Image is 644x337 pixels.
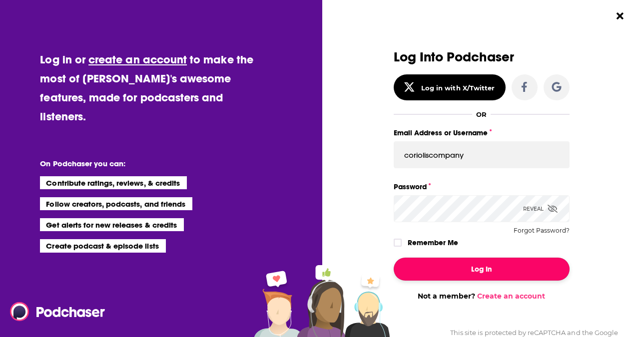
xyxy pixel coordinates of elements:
div: Reveal [523,195,558,222]
input: Email Address or Username [394,141,570,168]
button: Forgot Password? [514,227,570,234]
label: Email Address or Username [394,126,570,139]
li: Contribute ratings, reviews, & credits [40,176,187,189]
li: Follow creators, podcasts, and friends [40,197,192,210]
a: Create an account [477,292,545,301]
div: Not a member? [394,292,570,301]
img: Podchaser - Follow, Share and Rate Podcasts [10,302,106,321]
button: Log in with X/Twitter [394,74,506,100]
div: OR [476,110,487,118]
a: create an account [88,52,187,66]
li: Create podcast & episode lists [40,239,165,252]
li: Get alerts for new releases & credits [40,218,183,231]
li: On Podchaser you can: [40,159,240,168]
label: Password [394,180,570,193]
label: Remember Me [408,236,458,249]
div: Log in with X/Twitter [421,84,495,92]
a: Podchaser - Follow, Share and Rate Podcasts [10,302,98,321]
button: Log In [394,258,570,281]
button: Close Button [611,6,630,25]
h3: Log Into Podchaser [394,50,570,64]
